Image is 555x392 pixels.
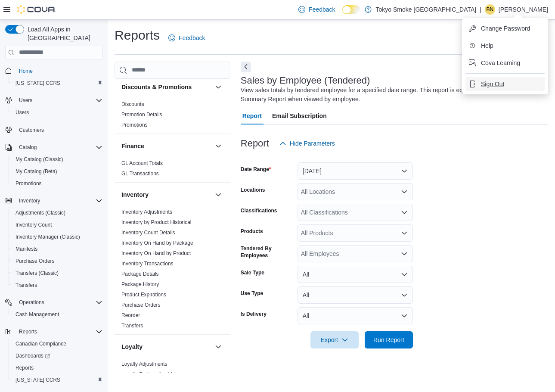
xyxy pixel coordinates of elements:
[12,244,102,254] span: Manifests
[9,338,106,350] button: Canadian Compliance
[12,107,102,118] span: Users
[241,187,265,193] label: Locations
[16,258,55,264] span: Purchase Orders
[481,59,520,67] span: Cova Learning
[19,197,40,204] span: Inventory
[16,156,63,163] span: My Catalog (Classic)
[12,178,45,189] a: Promotions
[241,62,251,72] button: Next
[9,267,106,279] button: Transfers (Classic)
[16,168,57,175] span: My Catalog (Beta)
[16,109,29,116] span: Users
[2,65,106,77] button: Home
[16,221,52,228] span: Inventory Count
[12,309,62,320] a: Cash Management
[19,127,44,134] span: Customers
[121,271,159,277] span: Package Details
[179,34,205,42] span: Feedback
[16,124,102,135] span: Customers
[16,95,102,106] span: Users
[121,322,143,329] span: Transfers
[241,245,294,259] label: Tendered By Employees
[16,311,59,318] span: Cash Management
[12,166,102,177] span: My Catalog (Beta)
[165,29,208,47] a: Feedback
[499,4,548,15] p: [PERSON_NAME]
[295,1,338,18] a: Feedback
[12,220,102,230] span: Inventory Count
[16,246,37,252] span: Manifests
[12,256,102,266] span: Purchase Orders
[121,271,159,277] a: Package Details
[373,336,404,344] span: Run Report
[121,160,163,166] a: GL Account Totals
[465,56,545,70] button: Cova Learning
[121,342,143,351] h3: Loyalty
[401,250,408,257] button: Open list of options
[16,65,102,76] span: Home
[9,77,106,89] button: [US_STATE] CCRS
[121,261,174,267] a: Inventory Transactions
[121,281,159,288] span: Package History
[298,286,413,304] button: All
[121,361,167,367] a: Loyalty Adjustments
[376,4,477,15] p: Tokyo Smoke [GEOGRAPHIC_DATA]
[241,166,271,173] label: Date Range
[12,363,37,373] a: Reports
[16,196,43,206] button: Inventory
[16,340,66,347] span: Canadian Compliance
[121,342,211,351] button: Loyalty
[12,232,102,242] span: Inventory Manager (Classic)
[115,359,230,383] div: Loyalty
[290,139,335,148] span: Hide Parameters
[2,326,106,338] button: Reports
[365,331,413,348] button: Run Report
[12,351,53,361] a: Dashboards
[16,196,102,206] span: Inventory
[12,244,41,254] a: Manifests
[9,231,106,243] button: Inventory Manager (Classic)
[12,339,102,349] span: Canadian Compliance
[241,269,264,276] label: Sale Type
[17,5,56,14] img: Cova
[12,107,32,118] a: Users
[16,352,50,359] span: Dashboards
[12,363,102,373] span: Reports
[121,142,211,150] button: Finance
[12,78,102,88] span: Washington CCRS
[121,291,166,298] span: Product Expirations
[213,141,223,151] button: Finance
[121,281,159,287] a: Package History
[242,107,262,124] span: Report
[481,41,493,50] span: Help
[16,80,60,87] span: [US_STATE] CCRS
[12,154,102,165] span: My Catalog (Classic)
[121,121,148,128] span: Promotions
[16,142,102,152] span: Catalog
[213,82,223,92] button: Discounts & Promotions
[16,66,36,76] a: Home
[241,75,370,86] h3: Sales by Employee (Tendered)
[12,339,70,349] a: Canadian Compliance
[16,364,34,371] span: Reports
[12,208,102,218] span: Adjustments (Classic)
[19,144,37,151] span: Catalog
[121,371,184,378] span: Loyalty Redemption Values
[9,362,106,374] button: Reports
[298,162,413,180] button: [DATE]
[9,308,106,320] button: Cash Management
[272,107,327,124] span: Email Subscription
[19,328,37,335] span: Reports
[9,350,106,362] a: Dashboards
[19,299,44,306] span: Operations
[121,142,144,150] h3: Finance
[12,280,102,290] span: Transfers
[9,177,106,190] button: Promotions
[241,228,263,235] label: Products
[241,290,263,297] label: Use Type
[19,68,33,75] span: Home
[121,240,193,246] a: Inventory On Hand by Package
[12,280,40,290] a: Transfers
[241,207,277,214] label: Classifications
